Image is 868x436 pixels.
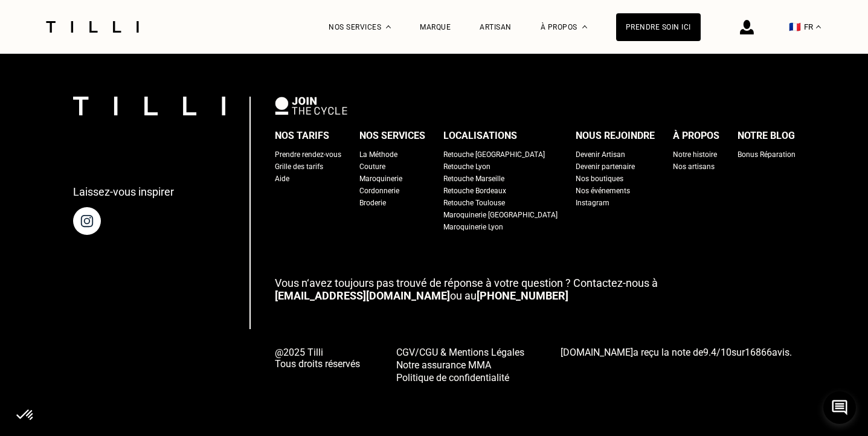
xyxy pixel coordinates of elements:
a: Retouche Bordeaux [443,185,506,197]
a: Devenir partenaire [576,161,635,173]
span: Notre assurance MMA [396,359,491,371]
img: page instagram de Tilli une retoucherie à domicile [73,207,101,235]
span: 9.4 [703,347,716,358]
span: Tous droits réservés [275,358,360,370]
a: La Méthode [359,149,397,161]
a: Politique de confidentialité [396,371,524,383]
a: Broderie [359,197,386,209]
img: menu déroulant [816,25,821,28]
span: 16866 [745,347,772,358]
a: Nos artisans [673,161,715,173]
span: Vous n‘avez toujours pas trouvé de réponse à votre question ? Contactez-nous à [275,277,658,289]
span: [DOMAIN_NAME] [561,347,633,358]
a: Maroquinerie Lyon [443,221,503,233]
span: a reçu la note de sur avis. [561,347,792,358]
img: Menu déroulant [386,25,391,28]
a: Prendre soin ici [616,13,701,41]
p: Laissez-vous inspirer [73,185,174,198]
a: Maroquinerie [359,173,402,185]
img: logo Tilli [73,97,225,115]
a: Devenir Artisan [576,149,625,161]
a: Bonus Réparation [738,149,796,161]
p: ou au [275,277,796,302]
a: Grille des tarifs [275,161,323,173]
img: logo Join The Cycle [275,97,347,115]
a: Maroquinerie [GEOGRAPHIC_DATA] [443,209,558,221]
span: @2025 Tilli [275,347,360,358]
a: Aide [275,173,289,185]
a: Instagram [576,197,609,209]
span: / [703,347,731,358]
span: 🇫🇷 [789,21,801,33]
a: [EMAIL_ADDRESS][DOMAIN_NAME] [275,289,450,302]
img: Menu déroulant à propos [582,25,587,28]
a: Couture [359,161,385,173]
a: Nos boutiques [576,173,623,185]
img: icône connexion [740,20,754,34]
a: Notre assurance MMA [396,358,524,371]
div: Notre blog [738,127,795,145]
a: Cordonnerie [359,185,399,197]
div: À propos [673,127,719,145]
a: [PHONE_NUMBER] [477,289,568,302]
div: Nos tarifs [275,127,329,145]
div: Localisations [443,127,517,145]
a: Prendre rendez-vous [275,149,341,161]
span: 10 [721,347,731,358]
a: Retouche Lyon [443,161,490,173]
img: Logo du service de couturière Tilli [42,21,143,33]
span: CGV/CGU & Mentions Légales [396,347,524,358]
a: Nos événements [576,185,630,197]
a: Artisan [480,23,512,31]
a: Retouche Toulouse [443,197,505,209]
div: Nos services [359,127,425,145]
a: Retouche Marseille [443,173,504,185]
a: CGV/CGU & Mentions Légales [396,345,524,358]
a: Notre histoire [673,149,717,161]
a: Retouche [GEOGRAPHIC_DATA] [443,149,545,161]
span: Politique de confidentialité [396,372,509,383]
a: Marque [420,23,451,31]
div: Nous rejoindre [576,127,655,145]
